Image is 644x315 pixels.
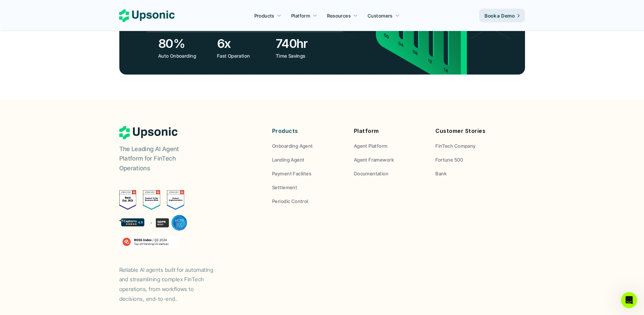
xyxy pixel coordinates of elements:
p: Payment Facilites [272,170,311,177]
h3: 6x [217,35,272,52]
h3: 740hr [276,35,331,52]
a: Products [250,9,285,22]
p: Time Savings [276,52,330,59]
p: Onboarding Agent [272,142,313,149]
p: The Leading AI Agent Platform for FinTech Operations [119,144,204,173]
p: Auto Onboarding [158,52,212,59]
p: Customer Stories [435,126,507,136]
a: Settlement [272,184,344,191]
p: Customers [368,12,393,19]
a: Documentation [354,170,426,177]
p: FinTech Company [435,142,475,149]
a: Landing Agent [272,156,344,163]
p: Reliable AI agents built for automating and streamlining complex FinTech operations, from workflo... [119,265,221,304]
p: Book a Demo [485,12,515,19]
p: Settlement [272,184,297,191]
p: Periodic Control [272,198,308,205]
p: Products [272,126,344,136]
a: Book a Demo [479,9,525,22]
p: Platform [354,126,426,136]
p: Resources [327,12,351,19]
p: Products [254,12,274,19]
p: Fast Operation [217,52,271,59]
p: Fortune 500 [435,156,463,163]
p: Landing Agent [272,156,304,163]
p: Bank [435,170,447,177]
p: Platform [291,12,310,19]
h3: 80% [158,35,214,52]
p: Agent Platform [354,142,388,149]
p: Agent Framework [354,156,394,163]
a: Onboarding Agent [272,142,344,149]
p: Documentation [354,170,388,177]
a: Periodic Control [272,198,344,205]
iframe: Intercom live chat [621,292,637,308]
a: Payment Facilites [272,170,344,177]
